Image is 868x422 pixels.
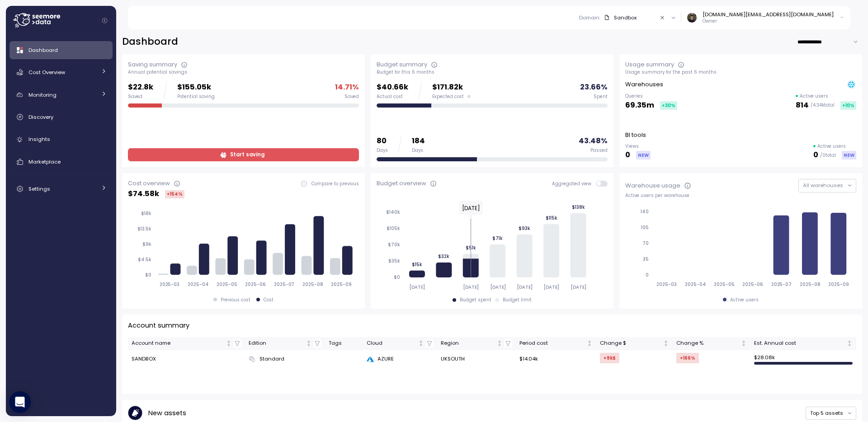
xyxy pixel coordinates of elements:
span: Marketplace [28,158,61,165]
tspan: $140k [386,209,400,215]
div: Not sorted [418,340,424,347]
p: 814 [796,99,809,112]
tspan: $105k [387,225,400,231]
p: $22.8k [128,81,153,94]
span: Insights [28,136,50,143]
tspan: $71k [492,235,503,241]
a: Start saving [128,148,359,161]
div: Period cost [519,339,585,347]
button: Clear value [659,14,667,22]
tspan: $32k [438,253,449,259]
tspan: 2025-07 [771,281,792,287]
tspan: 2025-07 [274,281,295,287]
p: 80 [377,135,388,147]
div: Not sorted [226,340,232,347]
div: Budget for this 6 months [377,69,608,75]
span: Dashboard [28,47,58,54]
p: 184 [412,135,425,147]
tspan: 2025-09 [829,281,850,287]
div: Passed [590,147,608,154]
span: Discovery [28,113,53,121]
th: Period costNot sorted [516,337,596,350]
div: Not sorted [663,340,669,347]
div: Not sorted [586,340,593,347]
tspan: $93k [519,225,530,231]
p: $ 74.58k [128,188,159,200]
p: Active users [817,143,846,150]
p: 14.71 % [335,81,359,94]
p: $171.82k [432,81,471,94]
div: Budget spent [460,297,491,303]
tspan: 2025-03 [657,281,677,287]
th: Est. Annual costNot sorted [750,337,856,350]
tspan: 2025-04 [685,281,706,287]
tspan: [DATE] [543,284,559,290]
span: All warehouses [803,182,843,189]
tspan: $35k [388,258,400,264]
div: Not sorted [496,340,503,347]
div: +10 % [840,101,856,110]
p: Queries [625,93,677,99]
div: Usage summary [625,60,674,69]
span: Aggregated view [552,181,596,187]
div: AZURE [367,355,434,363]
th: CloudNot sorted [363,337,438,350]
tspan: $4.5k [138,257,151,263]
span: Standard [259,355,284,363]
p: 69.35m [625,99,654,112]
text: [DATE] [462,204,480,212]
tspan: $70k [388,242,400,248]
tspan: 2025-06 [245,281,266,287]
div: Saved [128,94,153,100]
tspan: $138k [571,204,585,210]
div: Days [377,147,388,154]
span: Cost Overview [28,69,65,76]
div: Days [412,147,425,154]
div: Change $ [600,339,661,347]
div: Region [441,339,495,347]
tspan: [DATE] [571,284,586,290]
p: / 0 total [820,152,836,159]
div: Account name [132,339,224,347]
div: [DOMAIN_NAME][EMAIL_ADDRESS][DOMAIN_NAME] [703,11,834,18]
tspan: $0 [394,274,400,280]
div: Not sorted [846,340,853,347]
tspan: 70 [642,240,649,246]
tspan: 2025-03 [159,281,179,287]
div: +154 % [165,190,184,198]
span: Monitoring [28,91,57,98]
tspan: 140 [640,209,649,215]
div: Cloud [367,339,417,347]
p: Domain : [579,14,600,21]
td: $14.04k [516,350,596,368]
div: Saved [344,94,359,100]
tspan: [DATE] [490,284,505,290]
div: NEW [842,151,856,159]
a: Dashboard [9,41,113,59]
div: Edition [249,339,304,347]
td: UKSOUTH [437,350,516,368]
span: Settings [28,185,50,192]
div: Active users per warehouse [625,192,856,199]
button: Top 5 assets [806,407,856,420]
div: +9k $ [600,353,619,363]
tspan: 2025-04 [188,281,209,287]
span: Expected cost [432,94,464,100]
tspan: 2025-05 [714,281,735,287]
tspan: [DATE] [463,284,479,290]
button: Collapse navigation [99,17,110,24]
p: Compare to previous [311,181,359,187]
p: New assets [148,408,186,418]
img: 8a667c340b96c72f6b400081a025948b [687,13,697,22]
div: NEW [636,151,651,159]
p: Views [625,143,651,150]
tspan: $9k [142,241,151,247]
div: Usage summary for the past 6 months [625,69,856,75]
p: $40.66k [377,81,408,94]
tspan: 2025-05 [217,281,237,287]
a: Insights [9,131,113,149]
div: Change % [676,339,739,347]
tspan: [DATE] [409,284,425,290]
tspan: 2025-08 [303,281,324,287]
a: Monitoring [9,86,113,104]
